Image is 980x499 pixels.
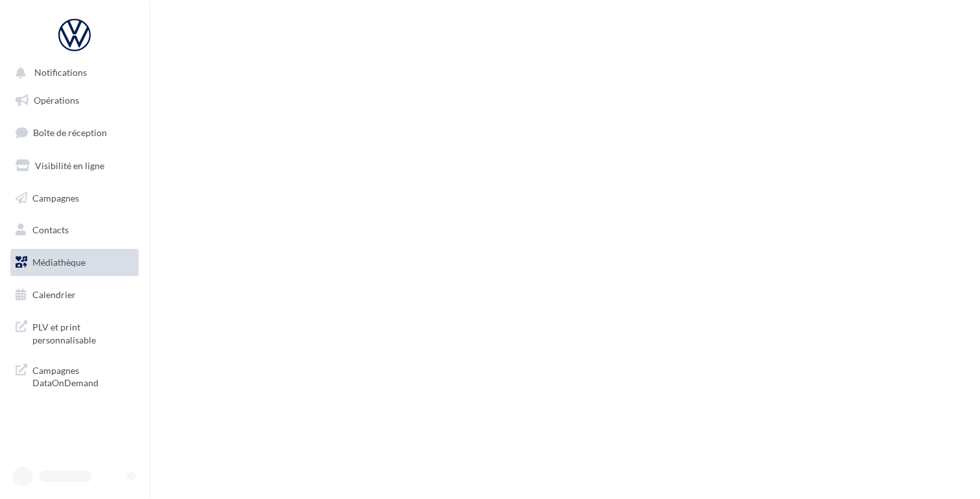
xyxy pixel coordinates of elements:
span: Calendrier [32,289,76,300]
span: Visibilité en ligne [35,160,104,171]
span: Contacts [32,224,69,235]
a: PLV et print personnalisable [8,313,141,351]
a: Campagnes DataOnDemand [8,356,141,395]
a: Contacts [8,216,141,244]
a: Campagnes [8,185,141,212]
a: Médiathèque [8,249,141,276]
a: Calendrier [8,281,141,308]
a: Opérations [8,87,141,114]
a: Boîte de réception [8,119,141,146]
span: Campagnes DataOnDemand [32,362,134,389]
span: Boîte de réception [33,127,107,138]
span: Opérations [34,95,79,106]
span: Notifications [34,67,87,78]
span: PLV et print personnalisable [32,318,134,346]
span: Médiathèque [32,257,86,268]
a: Visibilité en ligne [8,152,141,180]
span: Campagnes [32,192,79,203]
